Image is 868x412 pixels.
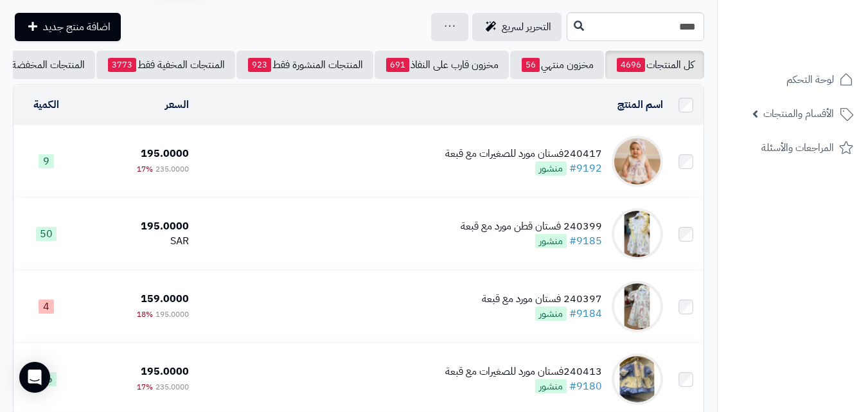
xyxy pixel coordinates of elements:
[605,51,704,79] a: كل المنتجات4696
[535,379,567,393] span: منشور
[19,362,50,393] div: Open Intercom Messenger
[137,163,153,175] span: 17%
[155,163,189,175] span: 235.0000
[569,233,602,249] a: #9185
[155,381,189,393] span: 235.0000
[535,161,567,175] span: منشور
[510,51,604,79] a: مخزون منتهي56
[155,309,189,320] span: 195.0000
[96,51,235,79] a: المنتجات المخفية فقط3773
[617,58,645,72] span: 4696
[39,154,54,168] span: 9
[85,234,189,249] div: SAR
[763,105,834,123] span: الأقسام والمنتجات
[33,97,59,112] a: الكمية
[535,234,567,248] span: منشور
[535,307,567,321] span: منشور
[85,219,189,234] div: 195.0000
[141,364,189,379] span: 195.0000
[445,364,602,379] div: 240413فستان مورد للصغيرات مع قبعة
[482,292,602,307] div: 240397 فستان مورد مع قبعة
[612,354,663,405] img: 240413فستان مورد للصغيرات مع قبعة
[522,58,540,72] span: 56
[141,291,189,307] span: 159.0000
[375,51,509,79] a: مخزون قارب على النفاذ691
[15,13,121,41] a: اضافة منتج جديد
[108,58,136,72] span: 3773
[612,208,663,260] img: 240399 فستان قطن مورد مع قبعة
[725,132,860,163] a: المراجعات والأسئلة
[617,97,663,112] a: اسم المنتج
[36,227,57,241] span: 50
[461,219,602,234] div: 240399 فستان قطن مورد مع قبعة
[141,146,189,161] span: 195.0000
[761,139,834,157] span: المراجعات والأسئلة
[386,58,409,72] span: 691
[165,97,189,112] a: السعر
[248,58,271,72] span: 923
[137,381,153,393] span: 17%
[39,300,54,314] span: 4
[236,51,373,79] a: المنتجات المنشورة فقط923
[137,309,153,320] span: 18%
[612,281,663,332] img: 240397 فستان مورد مع قبعة
[612,136,663,187] img: 240417فستان مورد للصغيرات مع قبعة
[43,19,111,35] span: اضافة منتج جديد
[472,13,562,41] a: التحرير لسريع
[569,306,602,321] a: #9184
[569,161,602,176] a: #9192
[786,71,834,89] span: لوحة التحكم
[725,64,860,95] a: لوحة التحكم
[781,29,856,56] img: logo-2.png
[569,379,602,394] a: #9180
[445,147,602,161] div: 240417فستان مورد للصغيرات مع قبعة
[502,19,551,35] span: التحرير لسريع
